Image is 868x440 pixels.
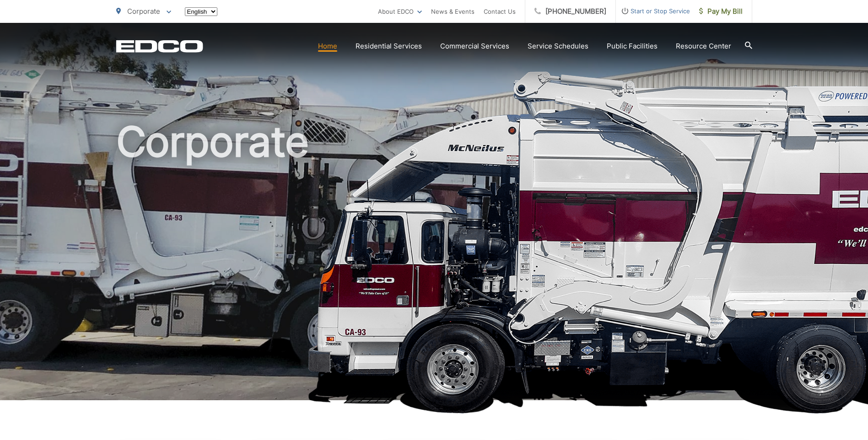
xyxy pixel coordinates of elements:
[431,6,474,17] a: News & Events
[116,40,203,53] a: EDCD logo. Return to the homepage.
[356,41,422,52] a: Residential Services
[699,6,743,17] span: Pay My Bill
[378,6,422,17] a: About EDCO
[440,41,509,52] a: Commercial Services
[607,41,658,52] a: Public Facilities
[116,119,752,408] h1: Corporate
[318,41,337,52] a: Home
[528,41,588,52] a: Service Schedules
[127,7,160,16] span: Corporate
[484,6,516,17] a: Contact Us
[676,41,731,52] a: Resource Center
[185,7,217,16] select: Select a language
